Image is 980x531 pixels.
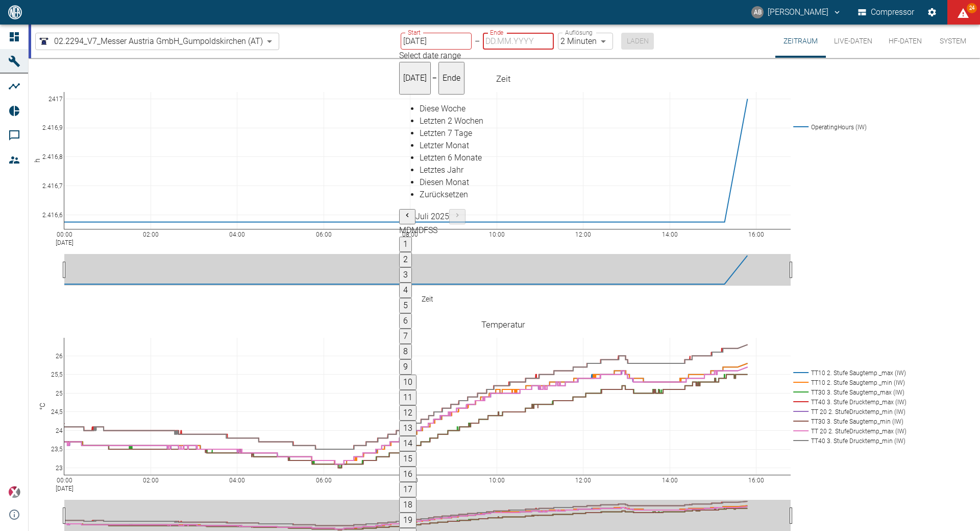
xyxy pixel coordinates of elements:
[856,3,917,21] button: Compressor
[420,164,787,176] div: Letztes Jahr
[420,103,787,115] div: Diese Woche
[433,225,437,235] span: Sonntag
[420,176,787,189] div: Diesen Monat
[411,225,419,235] span: Mittwoch
[420,141,469,150] span: Letzter Monat
[7,5,23,19] img: logo
[29,60,37,70] span: Hohe Auflösung
[558,33,613,50] div: 2 Minuten
[420,128,472,138] span: Letzten 7 Tage
[399,51,461,60] span: Select date range
[420,140,787,152] div: Letzter Monat
[399,252,412,267] button: 2
[399,344,412,359] button: 8
[399,283,412,298] button: 4
[406,225,411,235] span: Dienstag
[399,267,412,283] button: 3
[399,513,416,528] button: 19
[490,28,503,37] label: Ende
[399,497,416,513] button: 18
[399,467,416,482] button: 16
[420,152,787,164] div: Letzten 6 Monate
[37,308,45,316] button: Kommentar hinzufügen
[923,3,941,21] button: Einstellungen
[420,153,482,163] span: Letzten 6 Monate
[443,73,460,83] span: Ende
[930,25,976,58] button: System
[399,209,415,224] button: Previous month
[424,225,428,235] span: Freitag
[449,209,465,224] button: Next month
[420,116,483,126] span: Letzten 2 Wochen
[399,451,416,467] button: 15
[29,306,37,316] span: Hohe Auflösung
[399,313,412,329] button: 6
[775,25,826,58] button: Zeitraum
[399,298,412,313] button: 5
[399,421,416,436] button: 13
[420,190,468,199] span: Zurücksetzen
[880,25,930,58] button: HF-Daten
[826,25,880,58] button: Live-Daten
[967,3,977,13] span: 24
[399,62,431,95] button: [DATE]
[399,329,412,344] button: 7
[54,35,263,47] span: 02.2294_V7_Messer Austria GmbH_Gumpoldskirchen (AT)
[565,28,593,37] label: Auflösung
[431,73,438,83] h5: –
[8,486,20,498] img: Xplore Logo
[399,375,416,390] button: 10
[45,62,53,70] button: Daten filtern
[420,189,787,201] div: Zurücksetzen
[438,62,464,95] button: Ende
[399,390,416,405] button: 11
[415,212,449,221] span: Juli 2025
[483,33,554,50] input: DD.MM.YYYY
[750,3,843,21] button: andreas.brandstetter@messergroup.com
[399,225,406,235] span: Montag
[420,177,469,187] span: Diesen Monat
[37,62,45,70] button: Kommentar hinzufügen
[399,436,416,451] button: 14
[420,165,463,175] span: Letztes Jahr
[420,115,787,127] div: Letzten 2 Wochen
[399,359,412,375] button: 9
[45,308,53,316] button: Daten filtern
[428,225,433,235] span: Samstag
[408,28,421,37] label: Start
[399,237,412,252] button: 1
[38,35,263,48] a: 02.2294_V7_Messer Austria GmbH_Gumpoldskirchen (AT)
[401,33,472,50] input: DD.MM.YYYY
[399,482,416,497] button: 17
[399,405,416,421] button: 12
[403,73,427,83] span: [DATE]
[475,35,480,47] p: –
[751,6,764,18] div: AB
[420,127,787,140] div: Letzten 7 Tage
[419,225,424,235] span: Donnerstag
[420,104,465,113] span: Diese Woche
